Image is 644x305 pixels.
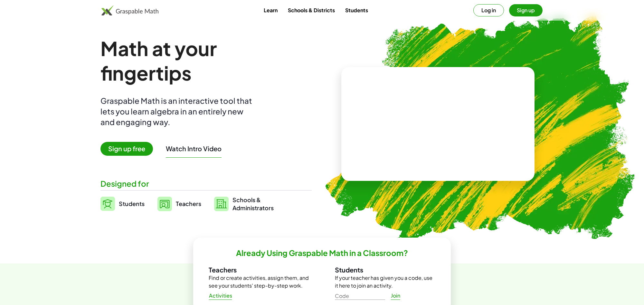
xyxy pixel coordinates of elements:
[119,200,145,207] span: Students
[100,142,153,156] span: Sign up free
[335,274,435,290] p: If your teacher has given you a code, use it here to join an activity.
[214,196,274,212] a: Schools &Administrators
[100,196,145,212] a: Students
[335,266,435,274] h3: Students
[176,200,201,207] span: Teachers
[209,274,309,290] p: Find or create activities, assign them, and see your students' step-by-step work.
[340,4,373,16] a: Students
[236,248,408,258] h2: Already Using Graspable Math in a Classroom?
[509,4,543,16] button: Sign up
[390,100,486,148] video: What is this? This is dynamic math notation. Dynamic math notation plays a central role in how Gr...
[283,4,340,16] a: Schools & Districts
[232,196,274,212] span: Schools & Administrators
[100,178,312,189] div: Designed for
[166,144,222,153] button: Watch Intro Video
[391,292,400,299] span: Join
[259,4,283,16] a: Learn
[385,290,406,301] a: Join
[100,36,305,85] h1: Math at your fingertips
[100,95,255,127] div: Graspable Math is an interactive tool that lets you learn algebra in an entirely new and engaging...
[157,197,172,211] img: svg%3e
[209,292,232,299] span: Activities
[209,266,309,274] h3: Teachers
[157,196,201,212] a: Teachers
[204,290,237,301] a: Activities
[214,197,229,211] img: svg%3e
[473,4,504,16] button: Log in
[100,197,115,211] img: svg%3e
